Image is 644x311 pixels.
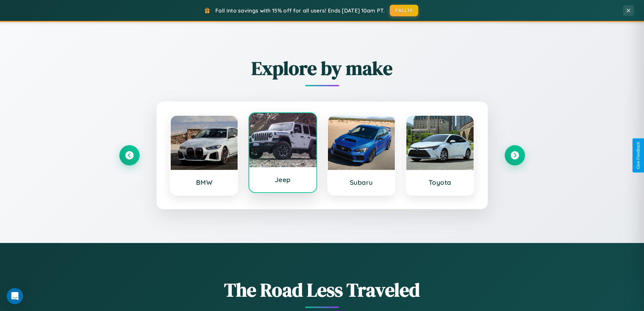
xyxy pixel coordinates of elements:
h3: Jeep [256,176,310,184]
h3: BMW [177,178,231,186]
div: Give Feedback [636,142,641,169]
h1: The Road Less Traveled [119,277,525,303]
button: FALL15 [390,5,418,16]
h2: Explore by make [119,55,525,81]
h3: Toyota [413,178,467,186]
span: Fall into savings with 15% off for all users! Ends [DATE] 10am PT. [215,7,385,14]
div: Open Intercom Messenger [7,288,23,304]
h3: Subaru [335,178,388,186]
